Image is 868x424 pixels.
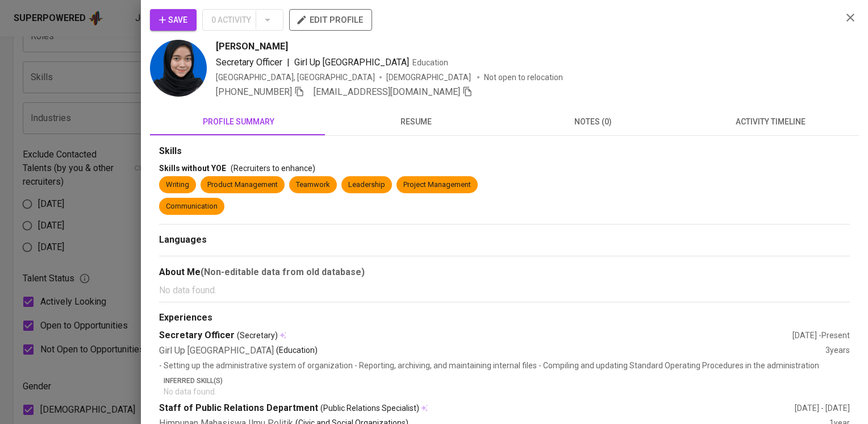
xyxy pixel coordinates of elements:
div: Girl Up [GEOGRAPHIC_DATA] [159,344,825,358]
span: [EMAIL_ADDRESS][DOMAIN_NAME] [314,86,460,97]
span: Save [159,13,187,27]
button: edit profile [289,9,372,31]
div: 3 years [825,344,850,358]
p: No data found. [164,386,850,397]
p: Not open to relocation [484,72,563,83]
div: Communication [166,201,218,212]
p: - Setting up the administrative system of organization - Reporting, archiving, and maintaining in... [159,360,850,371]
p: No data found. [159,284,850,297]
span: [PHONE_NUMBER] [216,86,292,97]
span: edit profile [298,13,363,27]
span: resume [334,115,498,129]
div: [DATE] - Present [792,330,850,341]
div: Skills [159,145,850,158]
span: | [287,56,290,69]
span: notes (0) [511,115,675,129]
span: [PERSON_NAME] [216,40,288,53]
p: Inferred Skill(s) [164,376,850,386]
div: Writing [166,180,189,190]
div: Staff of Public Relations Department [159,402,795,415]
span: Secretary Officer [216,57,282,68]
span: Skills without YOE [159,164,226,173]
b: (Non-editable data from old database) [201,267,365,277]
span: Education [412,58,448,67]
div: Teamwork [296,180,330,190]
div: Experiences [159,311,850,325]
button: Save [150,9,197,31]
span: [DEMOGRAPHIC_DATA] [386,72,473,83]
img: 61040e837f714d069ea5d9595961f0cc.jpg [150,40,207,97]
span: profile summary [157,115,320,129]
span: (Secretary) [237,330,278,341]
div: Project Management [403,180,471,190]
div: Product Management [207,180,278,190]
span: Girl Up [GEOGRAPHIC_DATA] [294,57,409,68]
div: Leadership [348,180,385,190]
div: [GEOGRAPHIC_DATA], [GEOGRAPHIC_DATA] [216,72,375,83]
p: (Education) [276,344,318,358]
span: (Recruiters to enhance) [231,164,315,173]
a: edit profile [289,15,372,24]
div: Secretary Officer [159,329,792,342]
div: Languages [159,234,850,247]
span: activity timeline [688,115,852,129]
div: About Me [159,265,850,279]
div: [DATE] - [DATE] [795,402,850,414]
span: (Public Relations Specialist) [320,402,419,414]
